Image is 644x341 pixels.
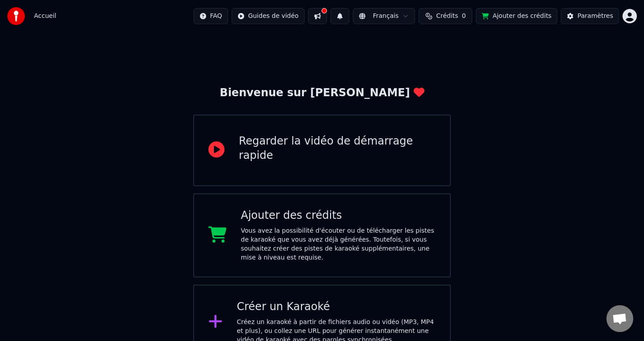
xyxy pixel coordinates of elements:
[606,305,633,332] div: Open chat
[237,300,436,314] div: Créer un Karaoké
[241,209,436,223] div: Ajouter des crédits
[476,8,557,24] button: Ajouter des crédits
[577,12,613,21] div: Paramètres
[436,12,458,21] span: Crédits
[561,8,619,24] button: Paramètres
[7,7,25,25] img: youka
[194,8,228,24] button: FAQ
[462,12,466,21] span: 0
[241,226,436,262] div: Vous avez la possibilité d'écouter ou de télécharger les pistes de karaoké que vous avez déjà gén...
[220,86,424,100] div: Bienvenue sur [PERSON_NAME]
[34,12,56,21] span: Accueil
[419,8,472,24] button: Crédits0
[34,12,56,21] nav: breadcrumb
[239,134,436,163] div: Regarder la vidéo de démarrage rapide
[232,8,305,24] button: Guides de vidéo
